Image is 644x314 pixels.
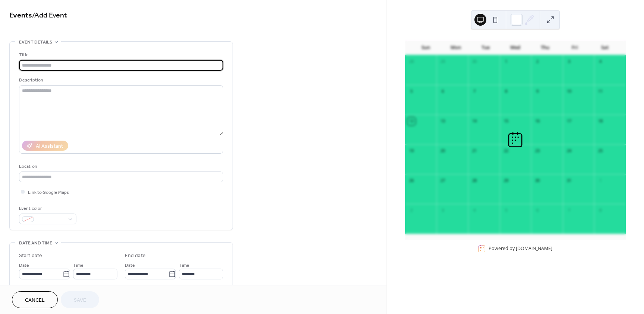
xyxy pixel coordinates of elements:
[25,297,45,304] span: Cancel
[596,58,604,66] div: 4
[470,58,479,66] div: 30
[596,87,604,96] div: 11
[596,177,604,185] div: 1
[73,262,83,269] span: Time
[502,117,510,125] div: 15
[19,252,42,260] div: Start date
[179,262,189,269] span: Time
[502,147,510,155] div: 22
[407,58,416,66] div: 28
[590,40,620,55] div: Sat
[533,206,542,215] div: 6
[565,177,573,185] div: 31
[533,147,542,155] div: 23
[565,87,573,96] div: 10
[125,262,135,269] span: Date
[407,87,416,96] div: 5
[19,163,222,170] div: Location
[560,40,590,55] div: Fri
[471,40,501,55] div: Tue
[596,117,604,125] div: 18
[411,40,441,55] div: Sun
[565,147,573,155] div: 24
[502,177,510,185] div: 29
[533,117,542,125] div: 16
[9,8,32,23] a: Events
[19,76,222,84] div: Description
[19,205,75,212] div: Event color
[439,117,447,125] div: 13
[470,117,479,125] div: 14
[470,206,479,215] div: 4
[470,87,479,96] div: 7
[439,58,447,66] div: 29
[565,58,573,66] div: 3
[439,177,447,185] div: 27
[596,147,604,155] div: 25
[439,147,447,155] div: 20
[19,51,222,59] div: Title
[407,177,416,185] div: 26
[502,206,510,215] div: 5
[533,177,542,185] div: 30
[489,245,552,251] div: Powered by
[12,291,58,308] button: Cancel
[407,206,416,215] div: 2
[530,40,560,55] div: Thu
[565,206,573,215] div: 7
[19,262,29,269] span: Date
[501,40,530,55] div: Wed
[407,117,416,125] div: 12
[502,58,510,66] div: 1
[407,147,416,155] div: 19
[19,239,52,247] span: Date and time
[441,40,471,55] div: Mon
[439,206,447,215] div: 3
[470,177,479,185] div: 28
[19,38,52,46] span: Event details
[596,206,604,215] div: 8
[565,117,573,125] div: 17
[32,8,67,23] span: / Add Event
[533,87,542,96] div: 9
[516,245,552,251] a: [DOMAIN_NAME]
[439,87,447,96] div: 6
[533,58,542,66] div: 2
[470,147,479,155] div: 21
[125,252,146,260] div: End date
[502,87,510,96] div: 8
[28,189,69,196] span: Link to Google Maps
